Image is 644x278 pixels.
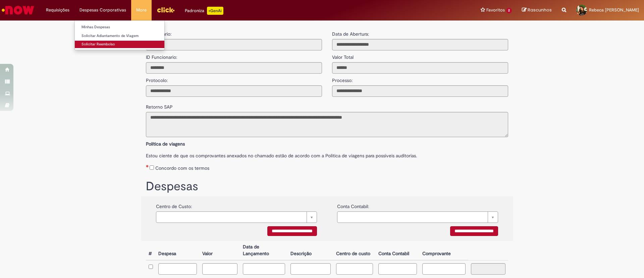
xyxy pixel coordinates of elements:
label: Concordo com os termos [155,165,209,171]
th: Comprovante [420,241,468,260]
label: Valor Total [332,50,354,61]
a: Solicitar Adiantamento de Viagem [75,32,164,40]
label: Estou ciente de que os comprovantes anexados no chamado estão de acordo com a Politica de viagens... [146,149,508,159]
p: +GenAi [207,7,223,15]
label: Protocolo: [146,74,168,84]
th: Conta Contabil [376,241,419,260]
label: Retorno SAP [146,100,173,110]
span: Favoritos [486,7,505,13]
label: Centro de Custo: [156,200,192,210]
span: Requisições [46,7,69,13]
img: click_logo_yellow_360x200.png [157,5,175,15]
a: Limpar campo {0} [337,211,498,223]
div: Padroniza [185,7,223,15]
span: More [136,7,147,13]
th: Centro de custo [333,241,376,260]
img: ServiceNow [1,3,35,17]
label: Conta Contabil: [337,200,369,210]
th: Valor [200,241,240,260]
span: Rebeca [PERSON_NAME] [589,7,639,13]
span: Rascunhos [528,7,552,13]
a: Limpar campo {0} [156,211,317,223]
label: Processo: [332,74,353,84]
label: Data de Abertura: [332,31,369,37]
a: Minhas Despesas [75,24,164,31]
span: Despesas Corporativas [79,7,126,13]
label: ID Funcionario: [146,50,177,61]
th: Despesa [156,241,200,260]
th: Descrição [288,241,333,260]
ul: Despesas Corporativas [74,20,165,50]
th: Data de Lançamento [240,241,288,260]
h1: Despesas [146,180,508,193]
a: Rascunhos [522,7,552,13]
b: Política de viagens [146,141,185,147]
span: 2 [506,8,512,13]
th: # [146,241,156,260]
a: Solicitar Reembolso [75,41,164,48]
